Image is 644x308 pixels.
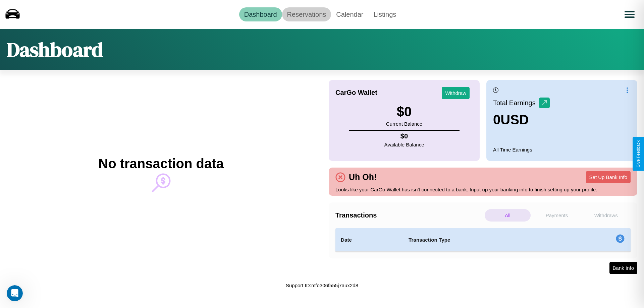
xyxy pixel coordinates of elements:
a: Listings [368,7,401,21]
p: Total Earnings [493,97,539,109]
h4: Transaction Type [409,236,561,244]
p: Current Balance [386,119,422,128]
p: Support ID: mfo306f555j7aux2d8 [286,281,358,290]
p: Available Balance [384,140,424,149]
h4: Uh Oh! [345,172,380,182]
p: All Time Earnings [493,145,631,154]
iframe: Intercom live chat [7,285,23,301]
h1: Dashboard [7,36,103,63]
h4: CarGo Wallet [335,89,377,97]
p: Withdraws [583,209,629,222]
p: All [485,209,531,222]
a: Calendar [331,7,368,21]
h3: 0 USD [493,112,550,127]
h4: Date [341,236,398,244]
button: Bank Info [609,262,637,274]
p: Payments [534,209,580,222]
button: Open menu [620,5,639,24]
button: Withdraw [442,87,470,99]
button: Set Up Bank Info [586,171,631,183]
table: simple table [335,228,631,252]
a: Reservations [282,7,331,21]
h4: $ 0 [384,132,424,140]
p: Looks like your CarGo Wallet has isn't connected to a bank. Input up your banking info to finish ... [335,185,631,194]
h3: $ 0 [386,104,422,119]
a: Dashboard [239,7,282,21]
h4: Transactions [335,211,483,219]
h2: No transaction data [98,156,223,171]
div: Give Feedback [636,140,641,168]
